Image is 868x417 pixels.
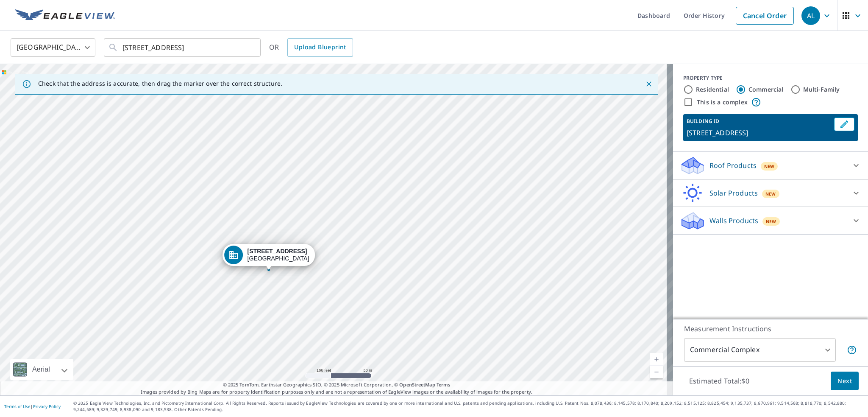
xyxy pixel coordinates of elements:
span: Next [837,376,852,386]
strong: [STREET_ADDRESS] [248,248,307,255]
label: This is a complex [697,98,748,106]
p: | [4,404,61,409]
p: Walls Products [709,215,758,226]
span: New [765,190,776,197]
a: Current Level 18, Zoom In [650,353,663,366]
div: Commercial Complex [684,338,836,362]
a: OpenStreetMap [399,381,435,388]
button: Edit building 1 [834,118,854,131]
label: Commercial [748,85,784,94]
input: Search by address or latitude-longitude [122,36,243,59]
label: Multi-Family [803,85,840,94]
button: Next [831,372,859,391]
div: Aerial [10,359,73,380]
div: AL [801,6,820,25]
div: Aerial [30,359,53,380]
p: BUILDING ID [687,118,719,125]
span: © 2025 TomTom, Earthstar Geographics SIO, © 2025 Microsoft Corporation, © [223,381,451,389]
div: Roof ProductsNew [680,155,861,176]
div: [GEOGRAPHIC_DATA] [248,248,309,262]
p: Solar Products [709,188,758,198]
a: Current Level 18, Zoom Out [650,366,663,378]
a: Terms [437,381,451,388]
p: Estimated Total: $0 [682,372,756,390]
div: Walls ProductsNew [680,210,861,231]
p: [STREET_ADDRESS] [687,128,831,138]
p: © 2025 Eagle View Technologies, Inc. and Pictometry International Corp. All Rights Reserved. Repo... [73,400,864,413]
div: Dropped pin, building 1, Commercial property, 1200 Floral Springs Blvd Port Orange, FL 32129 [223,244,315,270]
span: Upload Blueprint [294,42,346,53]
div: OR [269,38,353,57]
a: Cancel Order [736,7,794,25]
div: PROPERTY TYPE [683,74,858,82]
img: EV Logo [15,9,115,22]
p: Measurement Instructions [684,324,857,334]
a: Privacy Policy [33,403,61,409]
a: Upload Blueprint [287,38,353,57]
div: Solar ProductsNew [680,183,861,203]
div: [GEOGRAPHIC_DATA] [11,36,95,59]
span: New [764,163,775,170]
a: Terms of Use [4,403,31,409]
span: Each building may require a separate measurement report; if so, your account will be billed per r... [847,345,857,355]
p: Roof Products [709,160,757,171]
p: Check that the address is accurate, then drag the marker over the correct structure. [38,80,282,87]
button: Close [643,78,654,90]
label: Residential [696,85,729,94]
span: New [766,218,776,225]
